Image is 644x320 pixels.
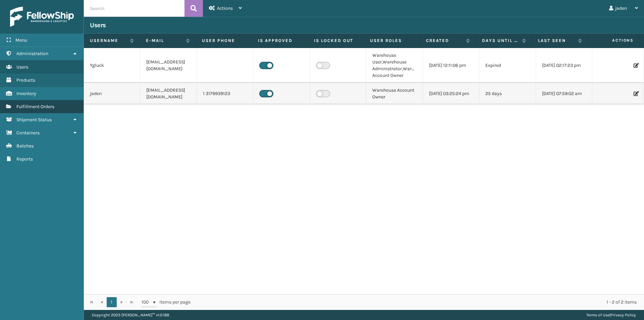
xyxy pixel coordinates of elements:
td: 1 3179939123 [197,83,253,104]
span: items per page [142,297,191,307]
img: logo [10,7,74,27]
span: Shipment Status [16,117,52,123]
td: [DATE] 07:59:02 am [536,83,592,104]
span: Inventory [16,91,36,96]
td: Expired [479,48,536,83]
span: Administration [16,51,48,56]
span: Actions [590,35,638,46]
td: Warehouse User,Warehouse Administrator,Warehouse Account Owner [366,48,423,83]
span: Batches [16,143,34,149]
label: E-mail [146,38,183,44]
td: jaden [84,83,140,104]
span: 100 [142,299,152,306]
label: Username [90,38,127,44]
span: Fulfillment Orders [16,104,54,109]
label: Last Seen [538,38,575,44]
span: Products [16,77,35,83]
h3: Users [90,21,106,29]
div: | [586,310,636,320]
label: Days until password expires [482,38,519,44]
span: Menu [15,37,27,43]
a: Terms of Use [586,313,609,317]
label: User phone [202,38,246,44]
label: Created [426,38,463,44]
td: [EMAIL_ADDRESS][DOMAIN_NAME] [140,48,197,83]
div: 1 - 2 of 2 items [200,299,637,306]
span: Users [16,64,28,70]
td: [DATE] 03:25:24 pm [423,83,479,104]
label: Is Locked Out [314,38,358,44]
i: Edit [634,63,638,68]
td: 25 days [479,83,536,104]
a: 1 [107,297,117,307]
td: Warehouse Account Owner [366,83,423,104]
span: Actions [217,5,233,11]
td: Ygluck [84,48,140,83]
label: User Roles [370,38,414,44]
span: Reports [16,156,33,162]
td: [DATE] 12:11:06 pm [423,48,479,83]
td: [DATE] 02:17:23 pm [536,48,592,83]
span: Containers [16,130,40,136]
i: Edit [634,91,638,96]
a: Privacy Policy [610,313,636,317]
label: Is Approved [258,38,302,44]
p: Copyright 2023 [PERSON_NAME]™ v 1.0.188 [92,310,169,320]
td: [EMAIL_ADDRESS][DOMAIN_NAME] [140,83,197,104]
